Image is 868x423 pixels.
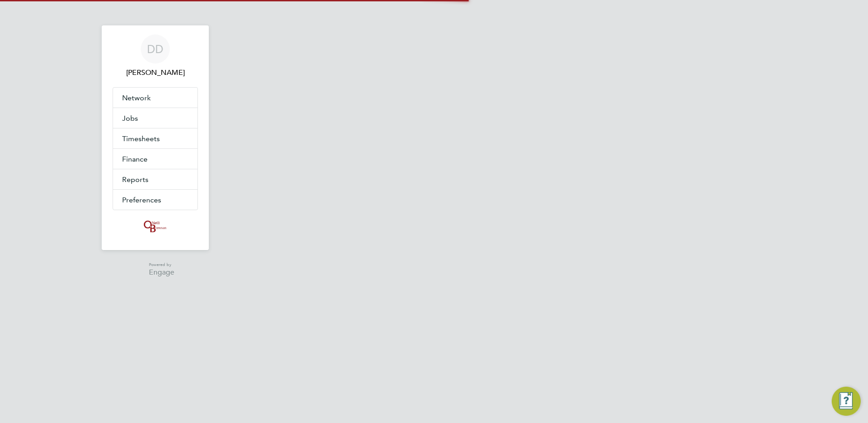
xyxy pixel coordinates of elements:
[122,175,148,184] span: Reports
[149,261,174,269] span: Powered by
[122,155,148,163] span: Finance
[113,169,197,189] button: Reports
[113,108,197,128] button: Jobs
[122,196,161,204] span: Preferences
[113,219,198,234] a: Go to home page
[113,149,197,169] button: Finance
[832,387,861,416] button: Engage Resource Center
[122,93,151,102] span: Network
[113,128,197,148] button: Timesheets
[149,269,174,276] span: Engage
[113,190,197,210] button: Preferences
[142,219,168,234] img: oneillandbrennan-logo-retina.png
[122,134,160,143] span: Timesheets
[113,88,197,108] button: Network
[102,25,209,250] nav: Main navigation
[147,43,163,55] span: DD
[113,34,198,78] a: DD[PERSON_NAME]
[136,261,175,276] a: Powered byEngage
[113,67,198,78] span: Dalia Dimitrova
[122,114,138,123] span: Jobs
